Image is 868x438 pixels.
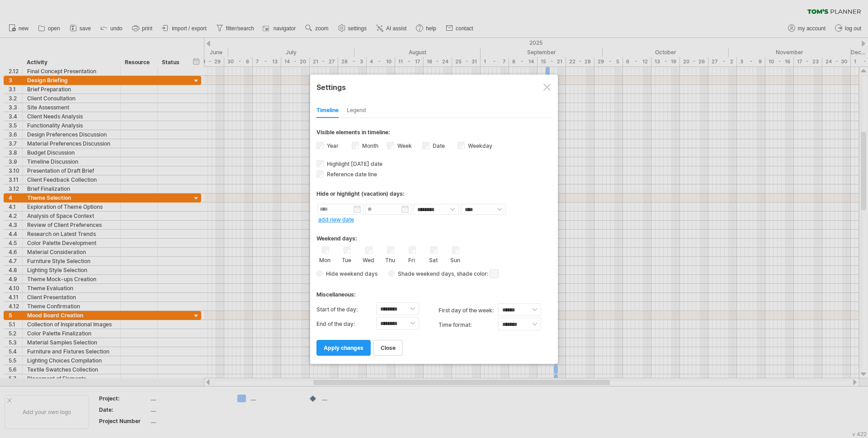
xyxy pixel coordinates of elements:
label: Week [396,142,412,149]
a: close [373,340,403,356]
label: first day of the week: [439,303,498,318]
div: Hide or highlight (vacation) days: [316,190,552,197]
span: Highlight [DATE] date [325,160,382,167]
span: click here to change the shade color [490,269,499,278]
label: Start of the day: [316,302,376,317]
label: Date [431,142,445,149]
a: add new date [318,216,354,223]
span: Shade weekend days [395,270,454,277]
span: , shade color: [454,268,499,279]
label: Sun [449,255,461,264]
div: Legend [347,104,366,118]
label: End of the day: [316,317,376,331]
div: Visible elements in timeline: [316,129,552,138]
label: Mon [319,255,330,264]
div: Settings [316,79,552,95]
label: Month [360,142,378,149]
a: apply changes [316,340,371,356]
label: Fri [406,255,417,264]
span: apply changes [324,344,363,351]
div: Timeline [316,104,339,118]
span: Hide weekend days [323,270,377,277]
label: Wed [363,255,374,264]
span: Reference date line [325,171,377,178]
div: Miscellaneous: [316,283,552,300]
label: Sat [428,255,439,264]
label: Tue [341,255,352,264]
span: close [381,344,396,351]
label: Thu [384,255,396,264]
div: Weekend days: [316,226,552,244]
label: Weekday [466,142,492,149]
label: Time format: [439,318,498,332]
label: Year [325,142,339,149]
